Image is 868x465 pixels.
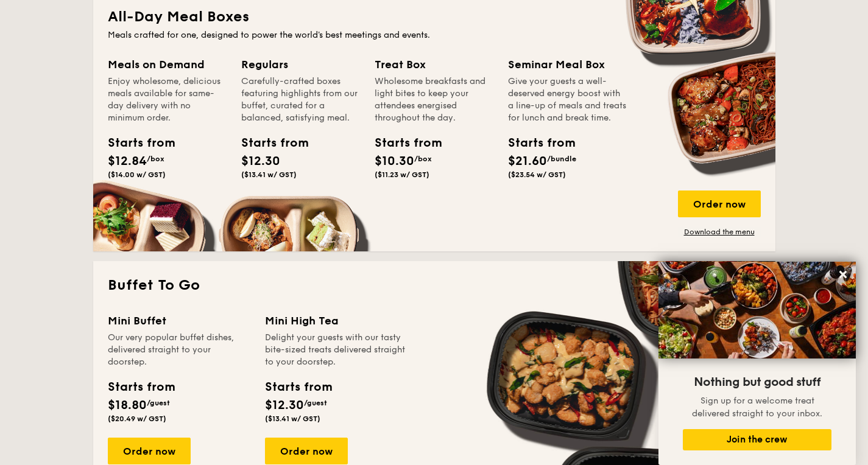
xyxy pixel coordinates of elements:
div: Enjoy wholesome, delicious meals available for same-day delivery with no minimum order. [108,75,227,124]
div: Seminar Meal Box [508,56,627,73]
h2: Buffet To Go [108,276,761,295]
img: DSC07876-Edit02-Large.jpeg [658,262,856,358]
div: Regulars [241,56,360,73]
span: Nothing but good stuff [694,375,820,390]
span: /box [414,155,432,163]
a: Download the menu [678,227,761,237]
button: Close [833,265,853,284]
div: Wholesome breakfasts and light bites to keep your attendees energised throughout the day. [375,75,493,124]
span: $12.30 [265,398,304,413]
span: /guest [304,399,327,407]
span: ($20.49 w/ GST) [108,414,166,423]
div: Order now [108,438,191,464]
div: Meals on Demand [108,56,227,73]
span: ($13.41 w/ GST) [265,414,320,423]
div: Starts from [508,134,563,152]
div: Give your guests a well-deserved energy boost with a line-up of meals and treats for lunch and br... [508,75,627,124]
span: ($23.54 w/ GST) [508,170,566,179]
div: Starts from [108,378,174,396]
span: ($14.00 w/ GST) [108,170,166,179]
div: Mini Buffet [108,312,250,329]
div: Delight your guests with our tasty bite-sized treats delivered straight to your doorstep. [265,332,408,368]
div: Starts from [265,378,331,396]
button: Join the crew [683,429,831,450]
div: Carefully-crafted boxes featuring highlights from our buffet, curated for a balanced, satisfying ... [241,75,360,124]
span: ($11.23 w/ GST) [375,170,429,179]
div: Order now [678,191,761,217]
div: Mini High Tea [265,312,408,329]
div: Our very popular buffet dishes, delivered straight to your doorstep. [108,332,250,368]
div: Starts from [375,134,429,152]
h2: All-Day Meal Boxes [108,7,761,27]
span: $18.80 [108,398,147,413]
span: $10.30 [375,154,414,169]
span: $12.84 [108,154,147,169]
div: Order now [265,438,348,464]
span: /guest [147,399,170,407]
div: Starts from [108,134,163,152]
span: ($13.41 w/ GST) [241,170,297,179]
span: /box [147,155,164,163]
span: $12.30 [241,154,280,169]
span: Sign up for a welcome treat delivered straight to your inbox. [692,396,822,419]
div: Meals crafted for one, designed to power the world's best meetings and events. [108,29,761,41]
div: Treat Box [375,56,493,73]
div: Starts from [241,134,296,152]
span: $21.60 [508,154,547,169]
span: /bundle [547,155,576,163]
